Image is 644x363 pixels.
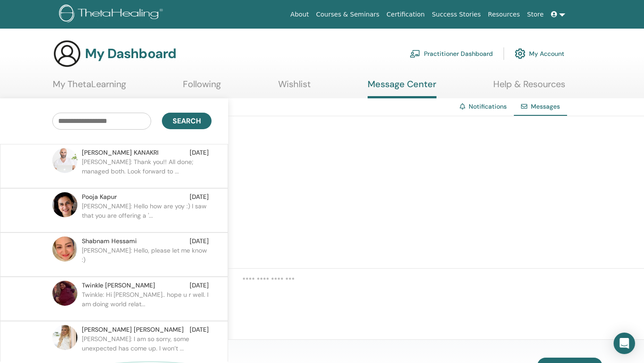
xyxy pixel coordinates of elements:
img: cog.svg [515,46,525,61]
img: chalkboard-teacher.svg [410,50,420,58]
span: [DATE] [190,236,209,246]
a: Store [524,6,547,23]
p: [PERSON_NAME]: Hello, please let me know :) [82,246,212,273]
span: Messages [531,102,560,110]
a: About [287,6,312,23]
a: Certification [383,6,428,23]
a: Wishlist [278,79,311,96]
a: Message Center [368,79,436,98]
a: Practitioner Dashboard [410,44,493,63]
img: default.jpg [52,148,77,173]
span: [PERSON_NAME] [PERSON_NAME] [82,325,184,334]
div: Open Intercom Messenger [614,333,635,354]
img: default.jpg [52,192,77,217]
a: Following [183,79,221,96]
img: logo.png [59,4,166,25]
p: [PERSON_NAME]: I am so sorry, some unexpected has come up. I won’t ... [82,334,212,361]
span: Shabnam Hessami [82,236,137,246]
a: Help & Resources [493,79,565,96]
p: [PERSON_NAME]: Hello how are yoy :) I saw that you are offering a '... [82,202,212,228]
span: Search [173,116,201,126]
span: Pooja Kapur [82,192,117,202]
img: default.jpg [52,281,77,306]
span: [PERSON_NAME] KANAKRI [82,148,158,157]
a: My ThetaLearning [53,79,126,96]
span: [DATE] [190,281,209,290]
p: [PERSON_NAME]: Thank you!! All done; managed both. Look forward to ... [82,157,212,184]
a: Success Stories [428,6,484,23]
span: Twinkle [PERSON_NAME] [82,281,155,290]
p: Twinkle: Hi [PERSON_NAME].. hope u r well. I am doing world relat... [82,290,212,317]
a: Courses & Seminars [313,6,383,23]
button: Search [162,113,212,129]
span: [DATE] [190,325,209,334]
img: default.jpg [52,236,77,262]
a: Notifications [469,102,507,110]
img: default.jpg [52,325,77,350]
h3: My Dashboard [85,46,176,62]
a: Resources [484,6,524,23]
a: My Account [515,44,564,63]
span: [DATE] [190,192,209,202]
span: [DATE] [190,148,209,157]
img: generic-user-icon.jpg [53,39,81,68]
